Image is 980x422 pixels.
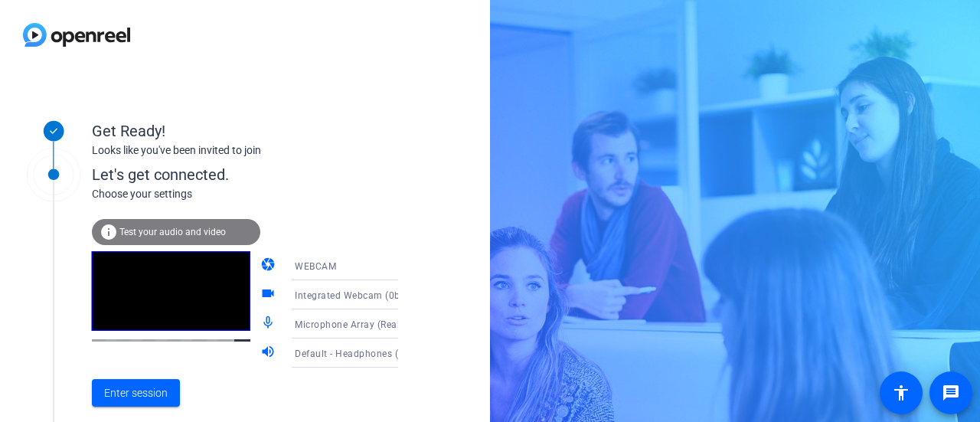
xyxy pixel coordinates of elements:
mat-icon: videocam [260,286,279,304]
span: Test your audio and video [119,227,226,237]
span: Default - Headphones (Shure MV7+) (14ed:1019) [295,347,514,359]
mat-icon: volume_up [260,344,279,362]
div: Choose your settings [92,186,430,202]
mat-icon: mic_none [260,315,279,333]
div: Let's get connected. [92,163,430,186]
span: Microphone Array (Realtek(R) Audio) [295,318,459,330]
span: Enter session [104,385,168,401]
mat-icon: camera [260,257,279,275]
mat-icon: accessibility [892,384,910,402]
mat-icon: message [942,384,960,402]
span: Integrated Webcam (0bda:555b) [295,289,441,301]
span: WEBCAM [295,261,336,272]
button: Enter session [92,379,180,407]
mat-icon: info [100,223,118,241]
div: Get Ready! [92,119,398,142]
div: Looks like you've been invited to join [92,142,398,159]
